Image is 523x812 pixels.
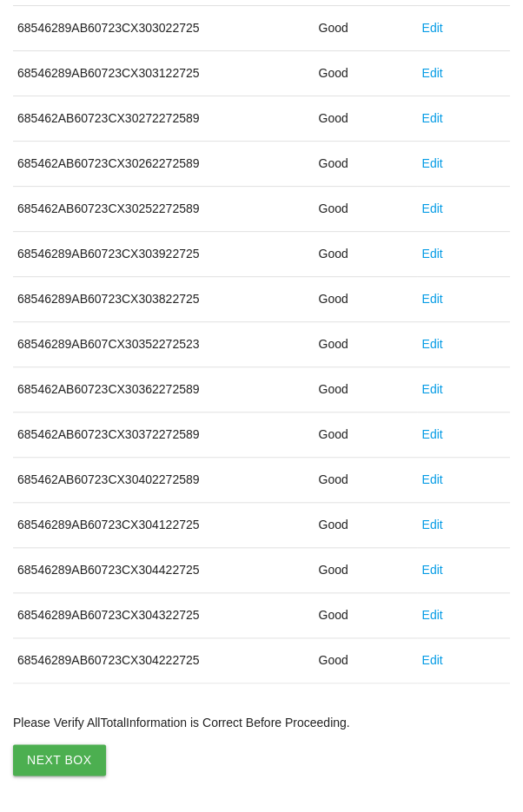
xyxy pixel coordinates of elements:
[13,277,314,322] td: 68546289AB60723CX303822725
[13,503,314,548] td: 68546289AB60723CX304122725
[314,367,417,413] td: Good
[421,156,442,170] a: Edit
[314,638,417,683] td: Good
[314,458,417,503] td: Good
[13,413,314,458] td: 685462AB60723CX30372272589
[421,247,442,261] a: Edit
[314,232,417,277] td: Good
[421,21,442,35] a: Edit
[13,593,314,638] td: 68546289AB60723CX304322725
[13,714,510,732] p: Please Verify All Total Information is Correct Before Proceeding.
[421,653,442,667] a: Edit
[421,608,442,622] a: Edit
[13,367,314,413] td: 685462AB60723CX30362272589
[421,337,442,351] a: Edit
[314,96,417,142] td: Good
[314,187,417,232] td: Good
[421,427,442,441] a: Edit
[13,6,314,51] td: 68546289AB60723CX303022725
[421,292,442,306] a: Edit
[13,638,314,683] td: 68546289AB60723CX304222725
[314,322,417,367] td: Good
[314,548,417,593] td: Good
[314,51,417,96] td: Good
[421,382,442,396] a: Edit
[314,593,417,638] td: Good
[13,322,314,367] td: 68546289AB607CX30352272523
[13,96,314,142] td: 685462AB60723CX30272272589
[421,518,442,531] a: Edit
[13,142,314,187] td: 685462AB60723CX30262272589
[421,111,442,125] a: Edit
[314,142,417,187] td: Good
[314,277,417,322] td: Good
[314,6,417,51] td: Good
[421,472,442,486] a: Edit
[421,201,442,215] a: Edit
[421,563,442,577] a: Edit
[13,548,314,593] td: 68546289AB60723CX304422725
[314,503,417,548] td: Good
[13,232,314,277] td: 68546289AB60723CX303922725
[13,458,314,503] td: 685462AB60723CX30402272589
[13,187,314,232] td: 685462AB60723CX30252272589
[13,744,106,776] button: Next Box
[13,51,314,96] td: 68546289AB60723CX303122725
[421,66,442,80] a: Edit
[314,413,417,458] td: Good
